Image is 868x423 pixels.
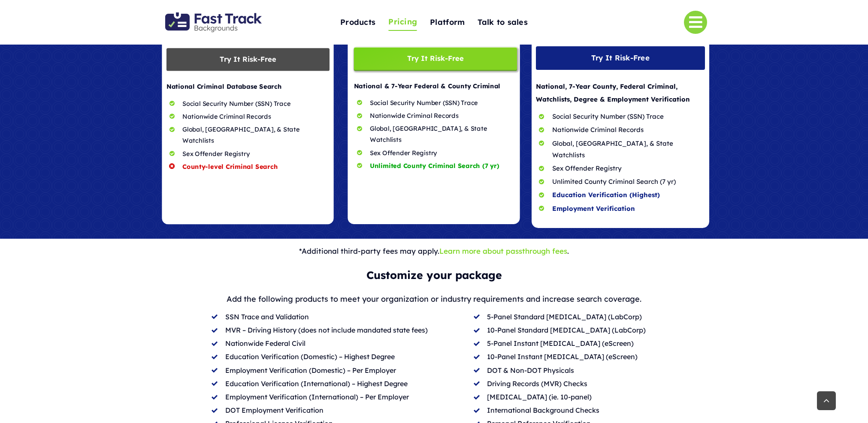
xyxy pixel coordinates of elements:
p: *Additional third-party fees may apply. . [161,245,707,258]
p: Driving Records (MVR) Checks [487,378,707,390]
a: Pricing [388,14,417,31]
div: DOT Employment Verification [225,405,434,416]
a: Learn more about passthrough fees [439,246,567,255]
p: 5-Panel Standard [MEDICAL_DATA] (LabCorp) [487,311,707,323]
a: Platform [430,13,465,32]
div: International Background Checks [487,405,707,416]
a: Fast Track Backgrounds Logo [165,12,262,21]
span: SSN Trace and Validation [225,312,309,321]
nav: One Page [297,1,571,44]
a: Link to # [684,11,707,34]
span: Products [340,16,375,29]
span: Talk to sales [478,16,528,29]
span: Nationwide Federal Civil [225,339,305,348]
p: Add the following products to meet your organization or industry requirements and increase search... [150,293,718,306]
a: Talk to sales [478,13,528,32]
p: 10-Panel Instant [MEDICAL_DATA] (eScreen) [487,351,707,363]
p: 10-Panel Standard [MEDICAL_DATA] (LabCorp) [487,324,707,336]
p: Education Verification (Domestic) – Highest Degree [225,351,434,363]
p: Employment Verification (Domestic) – Per Employer [225,365,434,376]
span: Pricing [388,15,417,29]
p: DOT & Non-DOT Physicals [487,365,707,376]
span: Platform [430,16,465,29]
p: [MEDICAL_DATA] (ie. 10-panel) [487,391,707,403]
span: MVR – Driving History (does not include mandated state fees) [225,326,428,334]
img: Fast Track Backgrounds Logo [165,12,262,32]
p: Employment Verification (International) – Per Employer [225,391,434,403]
p: Education Verification (International) – Highest Degree [225,378,434,390]
p: 5-Panel Instant [MEDICAL_DATA] (eScreen) [487,338,707,349]
b: Customize your package [366,268,502,282]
